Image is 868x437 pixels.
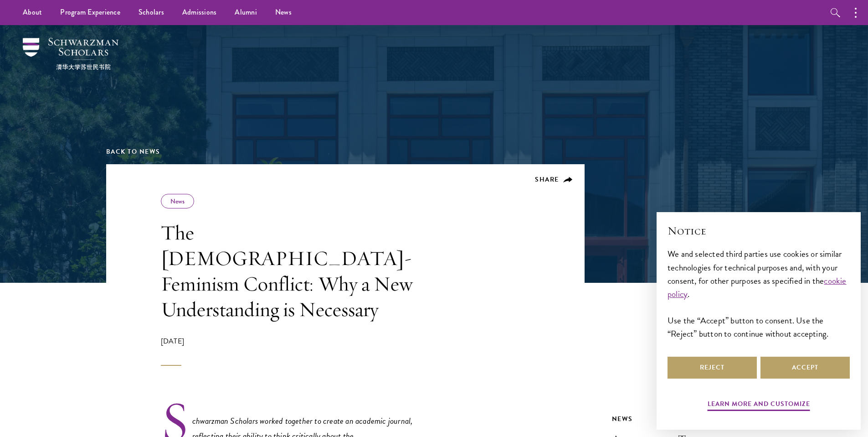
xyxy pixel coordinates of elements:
div: [DATE] [161,336,421,366]
span: Share [535,175,559,184]
a: cookie policy [668,274,847,301]
h1: The [DEMOGRAPHIC_DATA]-Feminism Conflict: Why a New Understanding is Necessary [161,220,421,322]
button: Reject [668,357,757,379]
button: Accept [760,357,850,379]
a: News [170,197,185,206]
button: Share [535,176,573,184]
img: Schwarzman Scholars [23,38,118,70]
div: We and selected third parties use cookies or similar technologies for technical purposes and, wit... [668,247,850,340]
div: News [612,413,762,425]
a: Back to News [106,147,160,156]
h2: Notice [668,223,850,239]
button: Learn more and customize [708,398,810,412]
